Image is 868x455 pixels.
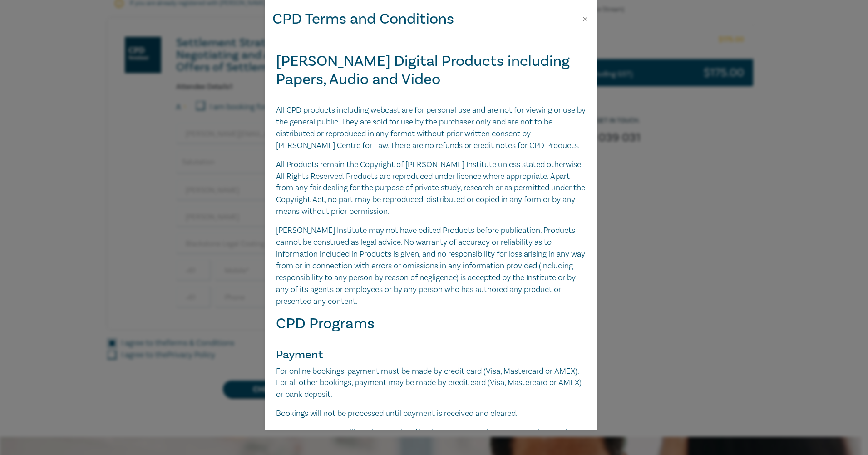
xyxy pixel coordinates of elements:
p: [PERSON_NAME] Institute may not have edited Products before publication. Products cannot be const... [276,225,586,307]
p: Bookings will not be processed until payment is received and cleared. [276,408,586,420]
p: All CPD products including webcast are for personal use and are not for viewing or use by the gen... [276,104,586,152]
h2: CPD Terms and Conditions [272,7,454,30]
p: All Products remain the Copyright of [PERSON_NAME] Institute unless stated otherwise. All Rights ... [276,159,586,218]
h3: Payment [276,349,586,361]
p: For online bookings, payment must be made by credit card (Visa, Mastercard or AMEX). For all othe... [276,366,586,401]
button: Close [581,15,589,23]
p: Entry to a program will not be permitted in circumstances where payment has not been received and... [276,427,586,450]
h2: [PERSON_NAME] Digital Products including Papers, Audio and Video [276,52,586,89]
h2: CPD Programs [276,315,586,333]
